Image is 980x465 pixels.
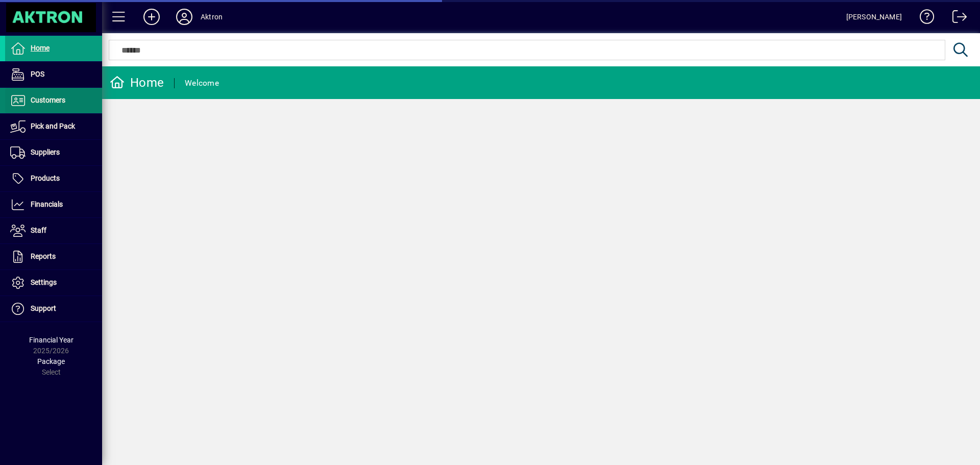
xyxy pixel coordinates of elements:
span: Pick and Pack [31,122,75,130]
a: Suppliers [5,140,102,165]
span: Package [37,357,65,365]
div: [PERSON_NAME] [846,9,902,25]
a: Reports [5,244,102,270]
span: Staff [31,226,46,234]
a: Financials [5,192,102,217]
span: Suppliers [31,148,60,156]
a: Customers [5,88,102,113]
span: Settings [31,278,57,286]
span: Financials [31,200,63,208]
span: POS [31,70,44,78]
span: Support [31,304,56,312]
button: Profile [168,8,201,26]
span: Home [31,44,50,52]
a: Logout [945,2,967,35]
div: Welcome [185,75,219,91]
a: Products [5,166,102,191]
span: Products [31,174,60,182]
a: Support [5,296,102,322]
div: Home [110,75,164,91]
a: Knowledge Base [912,2,935,35]
a: POS [5,62,102,87]
div: Aktron [201,9,223,25]
button: Add [135,8,168,26]
a: Pick and Pack [5,114,102,139]
span: Reports [31,252,56,260]
a: Settings [5,270,102,296]
span: Financial Year [29,336,73,344]
a: Staff [5,218,102,243]
span: Customers [31,96,65,104]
